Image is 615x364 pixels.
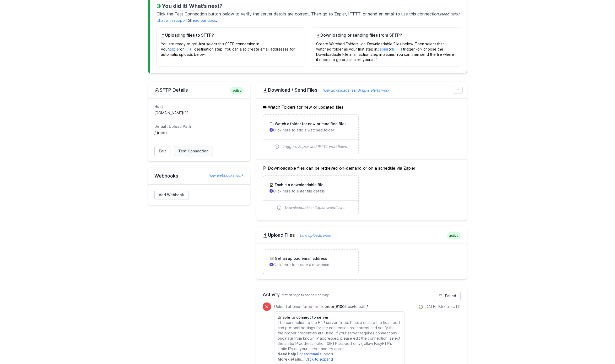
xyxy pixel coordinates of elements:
[285,205,345,210] span: Downloadable in Zapier workflows
[157,2,460,10] h3: You did it! What's next?
[178,148,208,154] span: Test Connection
[154,130,244,135] dd: / (root)
[274,121,347,126] h3: Watch a folder for new or modified files
[424,304,461,309] div: [DATE] 9:57 am UTC
[154,124,244,129] dt: Default Upload Path
[305,357,333,361] a: Click to expand
[278,351,401,357] p: or support.
[278,352,298,356] strong: Need help?
[278,357,304,361] strong: More details...
[157,18,187,23] a: Chat with support
[154,190,188,200] a: Add Webhook
[263,232,461,238] h2: Upload Files
[263,104,461,110] h5: Watch Folders for new or updated files
[263,165,461,171] h5: Downloadable files can be retrieved on-demand or on a schedule via Zapier
[157,10,460,23] p: Click the button below to verify the server details are correct. Then go to Zapier, IFTTT, or sen...
[274,256,327,261] h3: Get an upload email address
[282,293,329,297] span: refresh page to see new activity
[263,87,461,93] h2: Download / Send Files
[316,32,456,38] h4: Downloading or sending files from SFTP?
[154,146,170,156] a: Edit
[154,104,244,109] dt: Host
[203,173,244,178] a: how webhooks work
[154,173,244,179] h2: Webhooks
[173,10,208,17] span: Test Connection
[230,87,244,94] span: active
[366,304,368,309] span: /
[161,38,301,57] p: You are ready to go! Just select this SFTP connection in your or destination step. You can also c...
[325,304,354,309] span: order_#1005.csv
[161,32,301,38] h4: Uploading files to SFTP?
[191,18,216,23] a: read our docs
[269,189,352,194] p: Click here to enter file details
[263,291,461,298] h2: Activity
[434,291,461,301] a: Failed
[278,315,401,320] h6: Unable to connect to server
[316,38,456,62] p: Create Watched Folders -or- Downloadable Files below. Then select that watched folder as your fir...
[278,320,401,351] p: The connection to the FTP server failed. Please ensure the host, port and protocol settings for t...
[377,47,389,51] a: Zapier
[184,47,194,51] a: IFTTT
[269,128,352,133] p: Click here to add a watched folder
[154,87,244,93] h2: SFTP Details
[274,182,323,187] h3: Enable a downloadable file
[589,338,609,358] iframe: Drift Widget Chat Controller
[169,47,180,51] a: Zapier
[440,12,460,16] span: Need help?
[263,176,358,215] a: Enable a downloadable file Click here to enter file details Downloadable in Zapier workflows
[283,144,347,149] span: Triggers Zapier and IFTTT workflows
[174,146,213,156] a: Test Connection
[154,110,244,115] dd: [DOMAIN_NAME]:22
[299,352,307,356] a: chat
[295,233,331,238] a: how uploads work
[269,262,352,267] p: Click here to create a new email
[392,47,403,51] a: IFTTT
[263,115,358,154] a: Watch a folder for new or modified files Click here to add a watched folder Triggers Zapier and I...
[447,232,461,239] span: active
[274,304,404,309] p: Upload attempt failed for file to path
[311,352,320,356] a: email
[317,88,390,92] a: how downloads, sending, & alerts work
[263,250,358,274] a: Get an upload email address Click here to create a new email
